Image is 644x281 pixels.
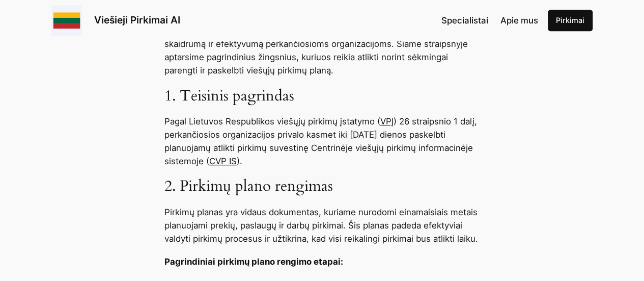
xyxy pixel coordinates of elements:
nav: Navigation [441,14,538,27]
strong: Pagrindiniai pirkimų plano rengimo etapai: [164,257,343,267]
a: VPĮ [380,116,394,126]
p: Pagal Lietuvos Respublikos viešųjų pirkimų įstatymo ( ) 26 straipsnio 1 dalį, perkančiosios organ... [164,115,480,168]
h3: 1. Teisinis pagrindas [164,87,480,105]
a: Pirkimai [548,10,593,31]
span: Specialistai [441,15,488,25]
a: CVP IS [209,156,237,166]
img: Viešieji pirkimai logo [51,5,82,36]
p: Viešųjų pirkimų plano paskelbimas yra esminė procedūra, užtikrinanti skaidrumą ir efektyvumą perk... [164,24,480,77]
h3: 2. Pirkimų plano rengimas [164,177,480,195]
a: Viešieji Pirkimai AI [94,14,180,26]
p: Pirkimų planas yra vidaus dokumentas, kuriame nurodomi einamaisiais metais planuojami prekių, pas... [164,206,480,245]
a: Apie mus [500,14,538,27]
span: Apie mus [500,15,538,25]
a: Specialistai [441,14,488,27]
